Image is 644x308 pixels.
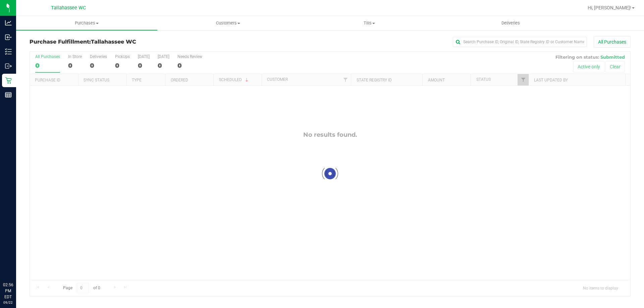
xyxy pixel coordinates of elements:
[3,282,13,300] p: 02:56 PM EDT
[3,300,13,305] p: 09/22
[5,48,12,55] inline-svg: Inventory
[16,20,157,26] span: Purchases
[5,77,12,84] inline-svg: Retail
[5,19,12,26] inline-svg: Analytics
[299,16,440,30] a: Tills
[588,5,631,10] span: Hi, [PERSON_NAME]!
[7,254,27,274] iframe: Resource center
[5,34,12,41] inline-svg: Inbound
[158,20,298,26] span: Customers
[157,16,299,30] a: Customers
[51,5,86,11] span: Tallahassee WC
[5,91,12,98] inline-svg: Reports
[91,39,136,45] span: Tallahassee WC
[440,16,581,30] a: Deliveries
[594,36,631,48] button: All Purchases
[5,63,12,69] inline-svg: Outbound
[453,37,587,47] input: Search Purchase ID, Original ID, State Registry ID or Customer Name...
[299,20,439,26] span: Tills
[16,16,157,30] a: Purchases
[30,39,230,45] h3: Purchase Fulfillment:
[492,20,529,26] span: Deliveries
